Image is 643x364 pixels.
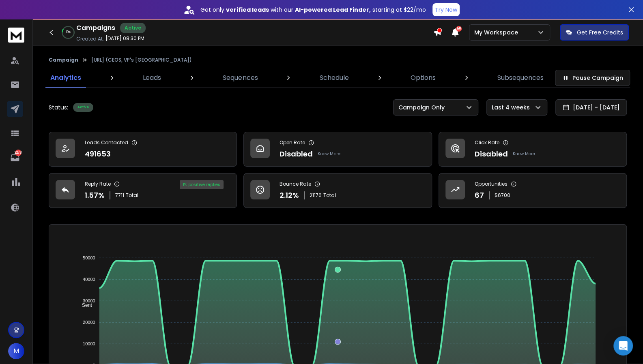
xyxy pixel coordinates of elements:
[85,148,111,160] p: 491653
[295,6,371,14] strong: AI-powered Lead Finder,
[49,132,237,167] a: Leads Contacted491653
[49,103,68,111] p: Status:
[66,30,71,35] p: 10 %
[492,103,533,111] p: Last 4 weeks
[8,343,24,359] button: M
[280,139,305,146] p: Open Rate
[475,148,508,160] p: Disabled
[475,190,484,201] p: 67
[49,173,237,208] a: Reply Rate1.57%7711Total1% positive replies
[513,151,535,157] p: Know More
[45,68,86,88] a: Analytics
[76,23,115,33] h1: Campaigns
[439,132,627,167] a: Click RateDisabledKnow More
[223,73,258,83] p: Sequences
[120,23,146,33] div: Active
[435,6,457,14] p: Try Now
[105,35,144,42] p: [DATE] 08:30 PM
[49,57,78,63] button: Campaign
[555,99,627,116] button: [DATE] - [DATE]
[492,68,548,88] a: Subsequences
[243,132,432,167] a: Open RateDisabledKnow More
[577,28,623,36] p: Get Free Credits
[76,302,92,308] span: Sent
[83,277,95,282] tspan: 40000
[85,190,105,201] p: 1.57 %
[83,255,95,260] tspan: 50000
[180,180,224,189] div: 1 % positive replies
[85,139,128,146] p: Leads Contacted
[15,150,22,156] p: 2278
[456,26,462,32] span: 50
[555,70,630,86] button: Pause Campaign
[406,68,441,88] a: Options
[243,173,432,208] a: Bounce Rate2.12%21176Total
[218,68,262,88] a: Sequences
[126,192,138,199] span: Total
[115,192,124,199] span: 7711
[495,192,510,199] p: $ 6700
[76,36,104,42] p: Created At:
[411,73,436,83] p: Options
[497,73,544,83] p: Subsequences
[398,103,448,111] p: Campaign Only
[475,181,508,187] p: Opportunities
[315,68,354,88] a: Schedule
[318,151,340,157] p: Know More
[138,68,166,88] a: Leads
[320,73,349,83] p: Schedule
[474,28,521,36] p: My Workspace
[280,181,311,187] p: Bounce Rate
[310,192,322,199] span: 21176
[83,341,95,346] tspan: 10000
[323,192,336,199] span: Total
[439,173,627,208] a: Opportunities67$6700
[475,139,499,146] p: Click Rate
[91,57,192,63] p: [URL] (CEOS, VP's [GEOGRAPHIC_DATA])
[613,336,633,355] div: Open Intercom Messenger
[200,6,426,14] p: Get only with our starting at $22/mo
[85,181,111,187] p: Reply Rate
[560,24,629,41] button: Get Free Credits
[50,73,81,83] p: Analytics
[7,150,23,166] a: 2278
[143,73,161,83] p: Leads
[432,3,460,16] button: Try Now
[83,320,95,325] tspan: 20000
[280,190,299,201] p: 2.12 %
[83,298,95,303] tspan: 30000
[280,148,313,160] p: Disabled
[8,28,24,43] img: logo
[226,6,269,14] strong: verified leads
[73,103,93,112] div: Active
